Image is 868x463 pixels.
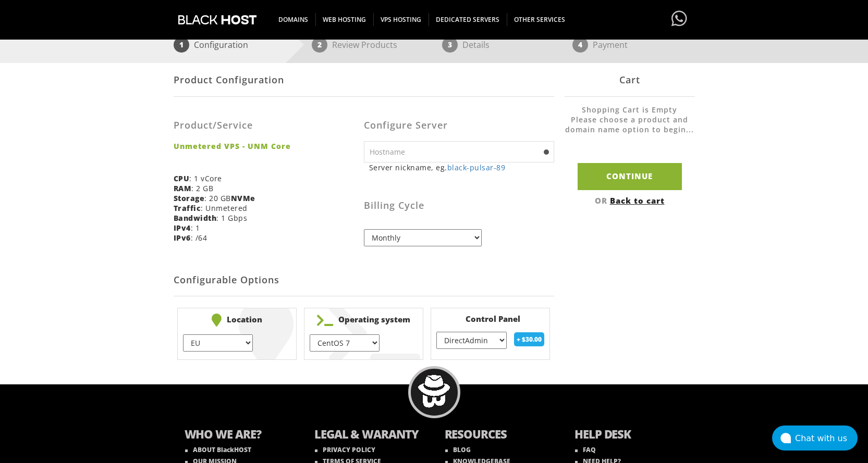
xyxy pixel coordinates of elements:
[185,426,294,444] b: WHO WE ARE?
[364,120,554,131] h3: Configure Server
[565,105,695,145] li: Shopping Cart is Empty Please choose a product and domain name option to begin...
[436,332,506,349] select: } } } }
[373,13,429,26] span: VPS HOSTING
[174,63,554,97] div: Product Configuration
[572,37,588,53] span: 4
[271,13,316,26] span: DOMAINS
[525,335,542,344] span: 30.00
[445,426,554,444] b: RESOURCES
[429,13,507,26] span: DEDICATED SERVERS
[183,314,291,327] b: Location
[610,195,665,206] a: Back to cart
[369,162,554,172] small: Server nickname, eg.
[174,173,190,183] b: CPU
[174,120,356,131] h3: Product/Service
[231,193,255,203] b: NVMe
[364,201,554,211] h3: Billing Cycle
[310,334,380,352] select: } } } } } } } } } } } } } } } } } } } } }
[174,265,554,296] h2: Configurable Options
[795,433,858,443] div: Chat with us
[507,13,572,26] span: OTHER SERVICES
[314,426,424,444] b: LEGAL & WARANTY
[462,37,490,53] p: Details
[442,37,458,53] span: 3
[593,37,628,53] p: Payment
[310,314,418,327] b: Operating system
[183,334,253,352] select: } } } } } }
[312,37,327,53] span: 2
[447,162,506,172] a: black-pulsar-89
[174,193,205,203] b: Storage
[174,233,191,243] b: IPv6
[578,163,682,190] input: Continue
[185,445,251,454] a: ABOUT BlackHOST
[445,445,471,454] a: BLOG
[574,426,684,444] b: HELP DESK
[332,37,397,53] p: Review Products
[315,445,375,454] a: PRIVACY POLICY
[174,223,191,233] b: IPv4
[565,195,695,206] div: OR
[174,213,217,223] b: Bandwidth
[174,141,356,151] strong: Unmetered VPS - UNM Core
[194,37,248,53] p: Configuration
[418,375,450,408] img: BlackHOST mascont, Blacky.
[174,105,364,251] div: : 1 vCore : 2 GB : 20 GB : Unmetered : 1 Gbps : 1 : /64
[565,63,695,97] div: Cart
[174,37,189,53] span: 1
[772,426,858,451] button: Chat with us
[575,445,596,454] a: FAQ
[514,332,544,346] div: + $
[174,203,201,213] b: Traffic
[315,13,374,26] span: WEB HOSTING
[364,141,554,162] input: Hostname
[436,314,544,324] b: Control Panel
[174,183,192,193] b: RAM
